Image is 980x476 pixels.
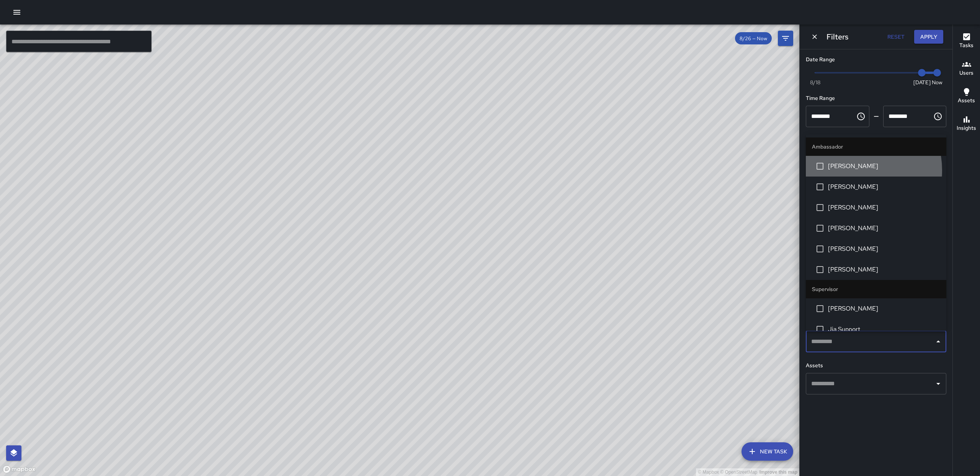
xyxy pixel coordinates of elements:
[828,162,940,171] span: [PERSON_NAME]
[853,109,869,124] button: Choose time, selected time is 12:00 AM
[913,79,931,86] span: [DATE]
[810,79,820,86] span: 8/18
[959,69,973,77] h6: Users
[933,378,944,389] button: Open
[958,97,975,105] h6: Assets
[778,31,793,46] button: Filters
[735,35,772,42] span: 8/26 — Now
[953,55,980,83] button: Users
[806,361,946,370] h6: Assets
[884,30,908,44] button: Reset
[953,28,980,55] button: Tasks
[957,124,976,132] h6: Insights
[828,325,940,334] span: Jia Support
[959,41,973,50] h6: Tasks
[914,30,943,44] button: Apply
[806,56,946,64] h6: Date Range
[828,265,940,274] span: [PERSON_NAME]
[953,83,980,110] button: Assets
[930,109,946,124] button: Choose time, selected time is 11:59 PM
[953,110,980,138] button: Insights
[828,203,940,212] span: [PERSON_NAME]
[806,137,946,156] li: Ambassador
[826,31,848,43] h6: Filters
[742,442,793,461] button: New Task
[809,31,820,43] button: Dismiss
[828,224,940,233] span: [PERSON_NAME]
[806,280,946,298] li: Supervisor
[932,79,942,86] span: Now
[828,304,940,313] span: [PERSON_NAME]
[933,336,944,347] button: Close
[828,182,940,191] span: [PERSON_NAME]
[828,244,940,254] span: [PERSON_NAME]
[806,94,946,103] h6: Time Range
